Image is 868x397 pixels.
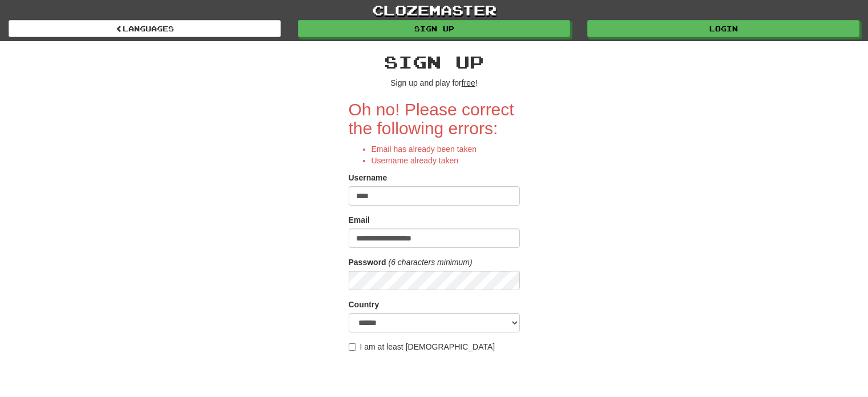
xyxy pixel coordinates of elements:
label: Password [349,256,386,268]
p: Sign up and play for ! [349,77,520,89]
label: Country [349,299,380,310]
li: Email has already been taken [372,143,520,155]
h2: Sign up [349,53,520,71]
label: Username [349,172,387,183]
label: I am at least [DEMOGRAPHIC_DATA] [349,341,495,352]
h2: Oh no! Please correct the following errors: [349,100,520,138]
input: I am at least [DEMOGRAPHIC_DATA] [349,343,356,351]
a: Sign up [298,20,570,37]
a: Languages [9,20,281,37]
label: Email [349,214,370,226]
u: free [462,78,475,87]
li: Username already taken [372,155,520,166]
em: (6 characters minimum) [389,258,473,267]
a: Login [587,20,859,37]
